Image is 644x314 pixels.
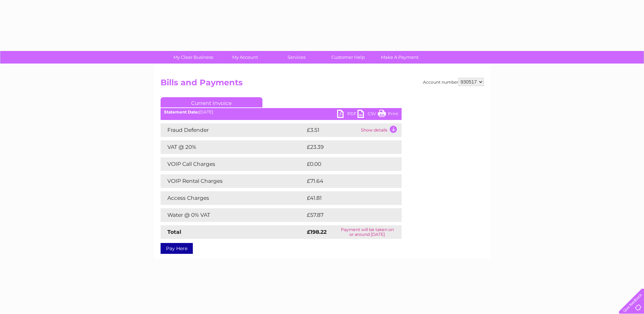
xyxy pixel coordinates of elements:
a: Current Invoice [161,97,262,107]
td: Fraud Defender [161,123,305,137]
a: PDF [337,110,357,120]
strong: £198.22 [307,229,327,235]
td: Access Charges [161,191,305,205]
div: Account number [423,78,484,86]
a: CSV [357,110,378,120]
a: Pay Here [161,243,193,254]
td: VAT @ 20% [161,140,305,154]
td: Payment will be taken on or around [DATE] [333,225,401,239]
td: £23.39 [305,140,388,154]
td: £41.81 [305,191,387,205]
div: [DATE] [161,110,402,115]
td: £57.87 [305,208,388,222]
a: Customer Help [320,51,376,64]
td: £0.00 [305,157,386,171]
b: Statement Date: [164,109,199,115]
a: My Clear Business [165,51,221,64]
h2: Bills and Payments [161,78,484,91]
td: VOIP Rental Charges [161,174,305,188]
a: My Account [217,51,273,64]
td: £3.51 [305,123,359,137]
a: Services [269,51,325,64]
td: Show details [359,123,402,137]
a: Make A Payment [372,51,428,64]
a: Print [378,110,398,120]
td: VOIP Call Charges [161,157,305,171]
td: Water @ 0% VAT [161,208,305,222]
strong: Total [167,229,181,235]
td: £71.64 [305,174,387,188]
